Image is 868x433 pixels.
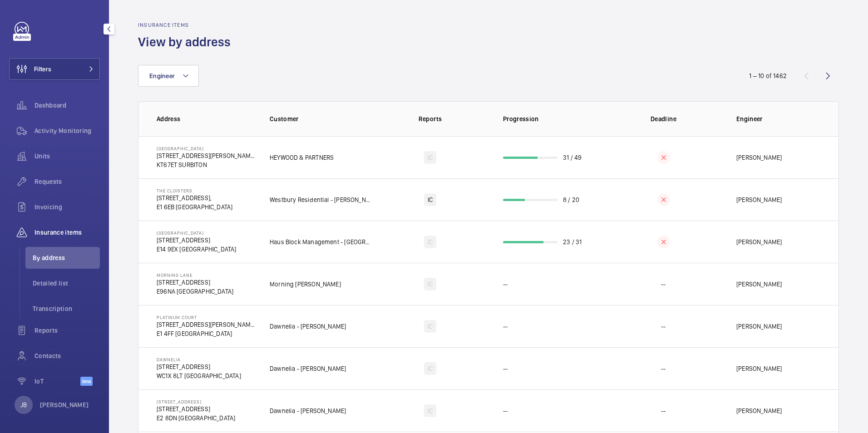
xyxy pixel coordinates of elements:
[157,245,237,254] p: E14 9EX [GEOGRAPHIC_DATA]
[736,195,782,204] p: [PERSON_NAME]
[157,320,255,329] p: [STREET_ADDRESS][PERSON_NAME],
[157,362,241,371] p: [STREET_ADDRESS]
[35,126,100,135] span: Activity Monitoring
[157,371,241,380] p: WC1X 8LT [GEOGRAPHIC_DATA]
[157,315,255,320] p: Platinum Court
[157,146,255,151] p: [GEOGRAPHIC_DATA]
[138,22,236,28] h2: Insurance items
[424,193,436,206] div: IC
[736,364,782,373] p: [PERSON_NAME]
[157,193,232,202] p: [STREET_ADDRESS],
[563,237,582,246] p: 23 / 31
[157,399,235,404] p: [STREET_ADDRESS]
[736,322,782,331] p: [PERSON_NAME]
[736,280,782,289] p: [PERSON_NAME]
[424,151,436,164] div: IC
[157,272,233,278] p: Morning Lane
[138,65,199,87] button: Engineer
[736,237,782,246] p: [PERSON_NAME]
[35,351,100,360] span: Contacts
[736,153,782,162] p: [PERSON_NAME]
[749,71,787,80] div: 1 – 10 of 1462
[33,279,100,288] span: Detailed list
[157,230,237,236] p: [GEOGRAPHIC_DATA]
[157,202,232,212] p: E1 6EB [GEOGRAPHIC_DATA]
[424,236,436,248] div: IC
[661,364,666,373] p: --
[563,153,582,162] p: 31 / 49
[736,114,820,123] p: Engineer
[35,101,100,110] span: Dashboard
[270,195,372,204] p: Westbury Residential - [PERSON_NAME]
[157,151,255,160] p: [STREET_ADDRESS][PERSON_NAME]
[503,364,508,373] p: --
[35,152,100,161] span: Units
[157,329,255,338] p: E1 4FF [GEOGRAPHIC_DATA]
[149,72,175,79] span: Engineer
[270,237,372,246] p: Haus Block Management - [GEOGRAPHIC_DATA]
[612,114,715,123] p: Deadline
[157,236,237,245] p: [STREET_ADDRESS]
[35,228,100,237] span: Insurance items
[35,377,80,386] span: IoT
[503,114,605,123] p: Progression
[35,326,100,335] span: Reports
[661,322,666,331] p: --
[157,287,233,296] p: E96NA [GEOGRAPHIC_DATA]
[661,406,666,415] p: --
[20,400,27,409] p: JB
[424,320,436,333] div: IC
[80,377,93,386] span: Beta
[270,153,334,162] p: HEYWOOD & PARTNERS
[33,304,100,313] span: Transcription
[33,253,100,262] span: By address
[270,322,346,331] p: Dawnelia - [PERSON_NAME]
[157,357,241,362] p: Dawnelia
[35,177,100,186] span: Requests
[40,400,89,409] p: [PERSON_NAME]
[157,114,255,123] p: Address
[424,278,436,290] div: IC
[270,280,341,289] p: Morning [PERSON_NAME]
[378,114,482,123] p: Reports
[157,188,232,193] p: The Cloisters
[736,406,782,415] p: [PERSON_NAME]
[157,404,235,413] p: [STREET_ADDRESS]
[424,362,436,375] div: IC
[157,160,255,169] p: KT67ET SURBITON
[503,280,508,289] p: --
[661,280,666,289] p: --
[157,278,233,287] p: [STREET_ADDRESS]
[138,34,236,50] h1: View by address
[563,195,579,204] p: 8 / 20
[34,64,51,74] span: Filters
[270,406,346,415] p: Dawnelia - [PERSON_NAME]
[270,364,346,373] p: Dawnelia - [PERSON_NAME]
[9,58,100,80] button: Filters
[424,404,436,417] div: IC
[157,413,235,423] p: E2 8DN [GEOGRAPHIC_DATA]
[35,202,100,212] span: Invoicing
[503,406,508,415] p: --
[270,114,372,123] p: Customer
[503,322,508,331] p: --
